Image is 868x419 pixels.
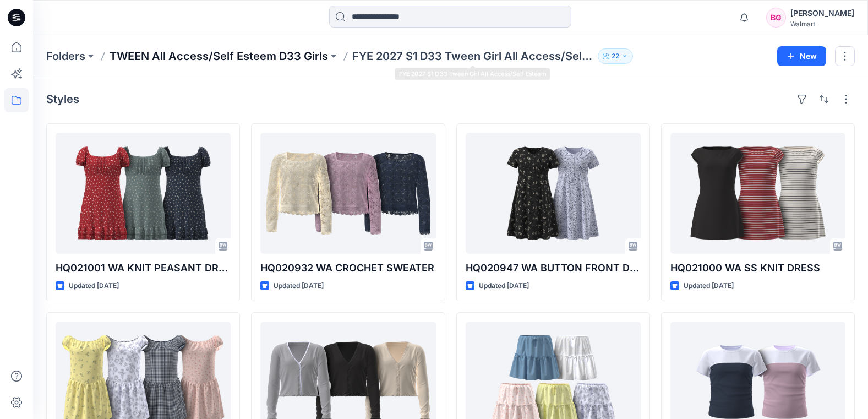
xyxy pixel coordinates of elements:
[766,8,786,28] div: BG
[352,48,593,64] p: FYE 2027 S1 D33 Tween Girl All Access/Self Esteem
[69,280,119,292] p: Updated [DATE]
[670,133,845,254] a: HQ021000 WA SS KNIT DRESS
[46,48,85,64] a: Folders
[110,48,328,64] a: TWEEN All Access/Self Esteem D33 Girls
[260,133,435,254] a: HQ020932 WA CROCHET SWEATER
[479,280,529,292] p: Updated [DATE]
[670,260,845,276] p: HQ021000 WA SS KNIT DRESS
[466,260,641,276] p: HQ020947 WA BUTTON FRONT DRESS
[56,260,231,276] p: HQ021001 WA KNIT PEASANT DRESS
[260,260,435,276] p: HQ020932 WA CROCHET SWEATER
[777,46,826,66] button: New
[684,280,734,292] p: Updated [DATE]
[598,48,633,64] button: 22
[46,92,79,106] h4: Styles
[612,50,619,62] p: 22
[56,133,231,254] a: HQ021001 WA KNIT PEASANT DRESS
[790,7,854,20] div: [PERSON_NAME]
[790,20,854,28] div: Walmart
[274,280,324,292] p: Updated [DATE]
[466,133,641,254] a: HQ020947 WA BUTTON FRONT DRESS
